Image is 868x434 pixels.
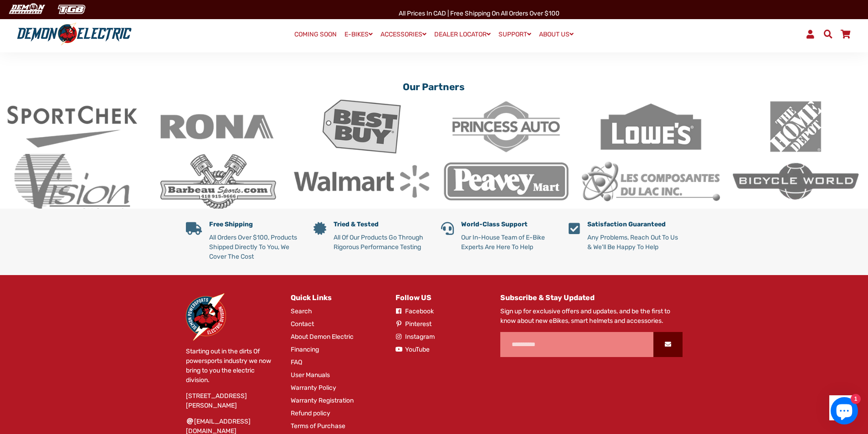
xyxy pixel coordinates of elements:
a: Search [291,306,312,316]
a: DEALER LOCATOR [431,28,494,41]
h4: Quick Links [291,293,382,302]
a: COMING SOON [291,28,340,41]
p: All Of Our Products Go Through Rigorous Performance Testing [334,233,427,252]
inbox-online-store-chat: Shopify online store chat [828,397,861,427]
p: Our In-House Team of E-Bike Experts Are Here To Help [461,233,555,252]
h4: Subscribe & Stay Updated [500,293,683,302]
a: Warranty Policy [291,383,336,393]
a: FAQ [291,357,302,367]
img: Demon Electric [186,293,226,341]
a: Terms of Purchase [291,421,345,431]
a: Facebook [395,306,434,316]
a: About Demon Electric [291,332,354,342]
h5: Tried & Tested [334,221,427,229]
a: Contact [291,319,314,329]
a: Financing [291,345,319,354]
a: YouTube [395,345,430,354]
p: Sign up for exclusive offers and updates, and be the first to know about new eBikes, smart helmet... [500,306,683,326]
a: E-BIKES [341,28,376,41]
span: All Prices in CAD | Free shipping on all orders over $100 [399,10,560,17]
a: Pinterest [395,319,431,329]
p: Starting out in the dirts Of powersports industry we now bring to you the electric division. [186,347,277,385]
p: All Orders Over $100, Products Shipped Directly To You, We Cover The Cost [209,233,300,261]
h5: World-Class Support [461,221,555,229]
a: ACCESSORIES [377,28,430,41]
img: Demon Electric [5,2,48,17]
h2: Our Partners [147,81,721,92]
a: Warranty Registration [291,396,354,405]
a: Instagram [395,332,435,342]
a: SUPPORT [495,28,534,41]
h4: Follow US [395,293,487,302]
p: [STREET_ADDRESS][PERSON_NAME] [186,391,277,410]
a: User Manuals [291,370,330,380]
img: Demon Electric logo [14,22,135,46]
h5: Satisfaction Guaranteed [587,221,683,229]
h5: Free Shipping [209,221,300,229]
img: TGB Canada [53,2,90,17]
p: Any Problems, Reach Out To Us & We'll Be Happy To Help [587,233,683,252]
a: ABOUT US [536,28,577,41]
a: Refund policy [291,408,330,418]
